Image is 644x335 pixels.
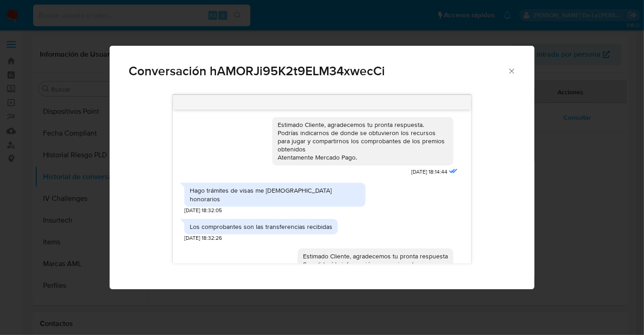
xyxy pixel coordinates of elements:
[110,46,534,290] div: Comunicación
[507,67,515,75] button: Cerrar
[190,223,332,231] div: Los comprobantes son las transferencias recibidas
[190,186,360,203] div: Hago trámites de visas me [DEMOGRAPHIC_DATA] honorarios
[129,65,507,78] span: Conversación hAMORJi95K2t9ELM34xwecCi
[184,234,222,242] span: [DATE] 18:32:26
[303,252,448,277] div: Estimado Cliente, agradecemos tu pronta respuesta Se validará la información proporcionada Atenta...
[278,121,448,162] div: Estimado Cliente, agradecemos tu pronta respuesta. Podrías indicarnos de donde se obtuvieron los ...
[184,207,222,214] span: [DATE] 18:32:05
[411,168,447,176] span: [DATE] 18:14:44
